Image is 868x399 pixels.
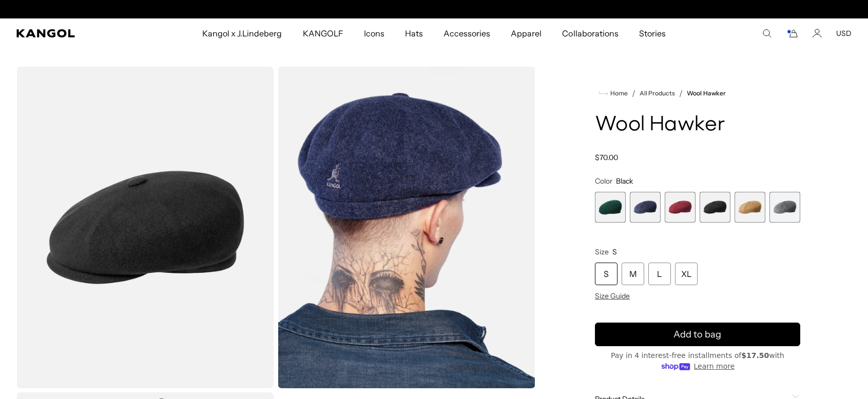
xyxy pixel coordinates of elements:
label: Deep Emerald [595,192,626,223]
div: Announcement [329,5,540,13]
span: Collaborations [562,18,618,48]
a: Home [599,89,628,98]
slideshow-component: Announcement bar [329,5,540,13]
button: USD [836,29,852,38]
span: Black [616,176,633,186]
label: Flannel [769,192,800,223]
div: 5 of 6 [735,192,765,223]
span: Kangol x J.Lindeberg [202,18,282,48]
div: XL [675,263,698,285]
li: / [675,87,683,99]
label: Navy Marl [630,192,661,223]
div: M [622,263,644,285]
li: / [628,87,635,99]
div: 4 of 6 [700,192,730,223]
span: Accessories [443,18,490,48]
a: Apparel [500,18,552,48]
div: L [648,263,671,285]
span: $70.00 [595,153,618,162]
a: Wool Hawker [687,90,725,97]
label: Cranberry [665,192,696,223]
a: Account [813,29,822,38]
a: Accessories [433,18,500,48]
summary: Search here [762,29,771,38]
div: S [595,263,618,285]
span: Stories [639,18,666,48]
span: Color [595,176,612,186]
a: Hats [395,18,433,48]
span: Size [595,247,609,256]
a: All Products [640,90,675,97]
h1: Wool Hawker [595,114,800,136]
a: Kangol [16,29,133,37]
a: Kangol x J.Lindeberg [192,18,293,48]
span: Add to bag [673,328,721,342]
span: KANGOLF [303,18,343,48]
img: color-black [16,67,274,388]
a: KANGOLF [293,18,354,48]
a: Icons [354,18,395,48]
label: Camel [735,192,765,223]
span: Icons [364,18,384,48]
div: 2 of 2 [329,5,540,13]
div: 3 of 6 [665,192,696,223]
button: Add to bag [595,323,800,346]
div: 6 of 6 [769,192,800,223]
label: Black [700,192,730,223]
div: 2 of 6 [630,192,661,223]
span: Apparel [511,18,542,48]
img: navy-marl [278,67,535,388]
div: 1 of 6 [595,192,626,223]
span: Size Guide [595,291,630,301]
span: Hats [405,18,423,48]
button: Cart [786,29,798,38]
span: S [612,247,617,256]
a: Stories [629,18,676,48]
nav: breadcrumbs [595,87,800,99]
a: Collaborations [552,18,628,48]
span: Home [608,90,628,97]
